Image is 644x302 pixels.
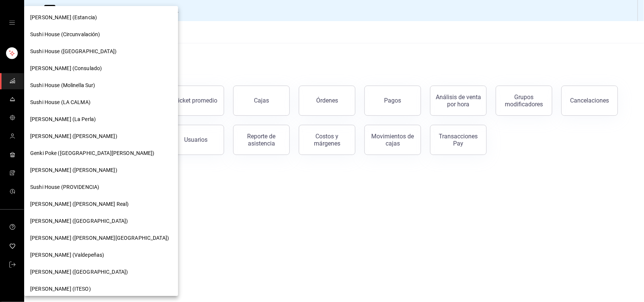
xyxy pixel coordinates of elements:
span: Sushi House ([GEOGRAPHIC_DATA]) [30,48,117,55]
div: Genki Poke ([GEOGRAPHIC_DATA][PERSON_NAME]) [24,145,178,162]
div: [PERSON_NAME] ([PERSON_NAME][GEOGRAPHIC_DATA]) [24,230,178,247]
div: Sushi House (Molinella Sur) [24,77,178,94]
span: [PERSON_NAME] ([PERSON_NAME]) [30,166,117,174]
div: [PERSON_NAME] ([PERSON_NAME]) [24,162,178,179]
div: [PERSON_NAME] ([PERSON_NAME] Real) [24,196,178,213]
span: Sushi House (LA CALMA) [30,98,91,106]
div: Sushi House (PROVIDENCIA) [24,179,178,196]
div: Sushi House (LA CALMA) [24,94,178,111]
span: [PERSON_NAME] (Estancia) [30,14,97,21]
span: Sushi House (Molinella Sur) [30,81,95,89]
div: [PERSON_NAME] (Consulado) [24,60,178,77]
div: [PERSON_NAME] (Valdepeñas) [24,247,178,264]
div: [PERSON_NAME] ([GEOGRAPHIC_DATA]) [24,213,178,230]
div: [PERSON_NAME] (La Perla) [24,111,178,128]
span: [PERSON_NAME] ([GEOGRAPHIC_DATA]) [30,217,128,225]
span: [PERSON_NAME] (La Perla) [30,115,96,123]
span: [PERSON_NAME] ([PERSON_NAME] Real) [30,200,129,208]
span: [PERSON_NAME] (Consulado) [30,64,102,72]
div: [PERSON_NAME] (ITESO) [24,281,178,297]
span: [PERSON_NAME] ([PERSON_NAME][GEOGRAPHIC_DATA]) [30,234,169,242]
div: Sushi House ([GEOGRAPHIC_DATA]) [24,43,178,60]
span: Genki Poke ([GEOGRAPHIC_DATA][PERSON_NAME]) [30,149,155,157]
span: Sushi House (Circunvalación) [30,31,100,38]
span: [PERSON_NAME] ([PERSON_NAME]) [30,132,117,140]
span: [PERSON_NAME] (Valdepeñas) [30,251,104,259]
div: [PERSON_NAME] (Estancia) [24,9,178,26]
div: Sushi House (Circunvalación) [24,26,178,43]
span: [PERSON_NAME] (ITESO) [30,285,91,293]
span: Sushi House (PROVIDENCIA) [30,183,99,191]
span: [PERSON_NAME] ([GEOGRAPHIC_DATA]) [30,268,128,276]
div: [PERSON_NAME] ([GEOGRAPHIC_DATA]) [24,264,178,281]
div: [PERSON_NAME] ([PERSON_NAME]) [24,128,178,145]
